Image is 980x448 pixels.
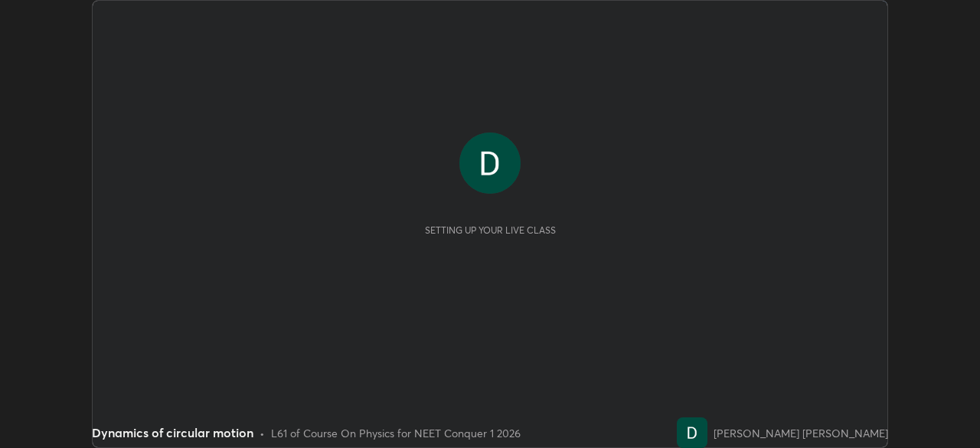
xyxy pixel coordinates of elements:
[92,423,253,442] div: Dynamics of circular motion
[260,425,265,441] div: •
[459,132,521,194] img: f073bd56f9384c8bb425639622a869c1.jpg
[677,417,707,448] img: f073bd56f9384c8bb425639622a869c1.jpg
[271,425,521,441] div: L61 of Course On Physics for NEET Conquer 1 2026
[714,425,888,441] div: [PERSON_NAME] [PERSON_NAME]
[425,224,556,236] div: Setting up your live class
